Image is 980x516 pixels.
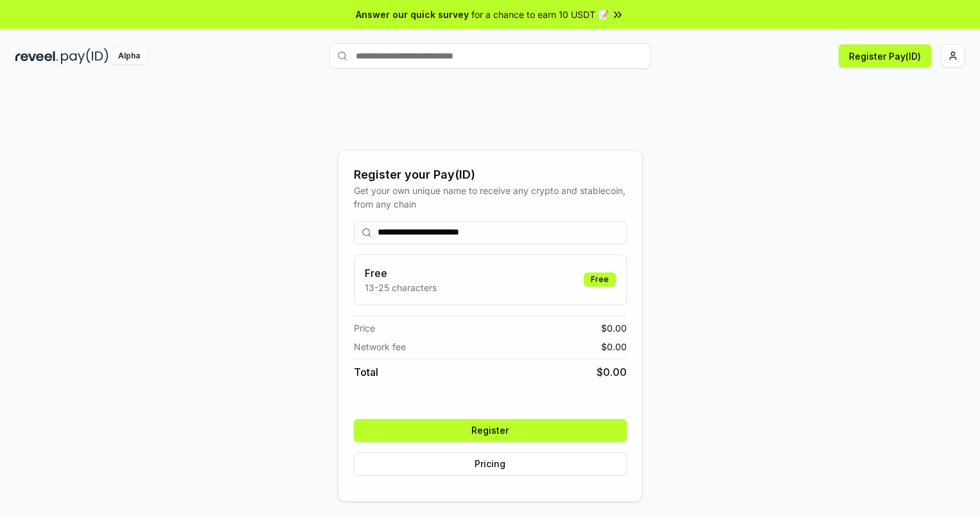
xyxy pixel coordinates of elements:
[839,44,931,67] button: Register Pay(ID)
[601,321,627,335] span: $ 0.00
[356,8,469,21] span: Answer our quick survey
[354,184,627,211] div: Get your own unique name to receive any crypto and stablecoin, from any chain
[471,8,609,21] span: for a chance to earn 10 USDT 📝
[597,364,627,380] span: $ 0.00
[354,419,627,442] button: Register
[354,321,375,335] span: Price
[61,48,109,64] img: pay_id
[354,340,406,353] span: Network fee
[111,48,147,64] div: Alpha
[365,281,437,294] p: 13-25 characters
[601,340,627,353] span: $ 0.00
[354,452,627,476] button: Pricing
[354,364,378,380] span: Total
[354,166,627,184] div: Register your Pay(ID)
[365,265,437,281] h3: Free
[15,48,58,64] img: reveel_dark
[584,272,616,287] div: Free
